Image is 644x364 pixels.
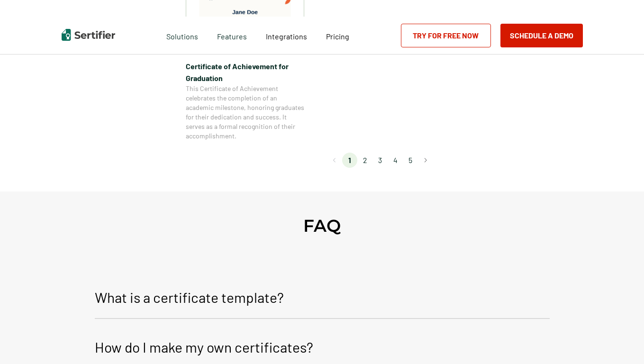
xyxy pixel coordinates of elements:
[372,153,388,168] li: page 3
[326,29,349,41] a: Pricing
[327,153,342,168] button: Go to previous page
[62,29,115,41] img: Sertifier | Digital Credentialing Platform
[95,336,313,358] p: How do I make my own certificates?
[597,318,644,364] iframe: Chat Widget
[186,60,304,84] span: Certificate of Achievement for Graduation
[357,153,372,168] li: page 2
[326,32,349,41] span: Pricing
[403,153,418,168] li: page 5
[418,153,433,168] button: Go to next page
[266,29,307,41] a: Integrations
[95,279,550,319] button: What is a certificate template?
[186,84,304,141] span: This Certificate of Achievement celebrates the completion of an academic milestone, honoring grad...
[401,24,491,47] a: Try for Free Now
[95,286,284,309] p: What is a certificate template?
[303,215,341,236] h2: FAQ
[342,153,357,168] li: page 1
[388,153,403,168] li: page 4
[166,29,198,41] span: Solutions
[217,29,247,41] span: Features
[266,32,307,41] span: Integrations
